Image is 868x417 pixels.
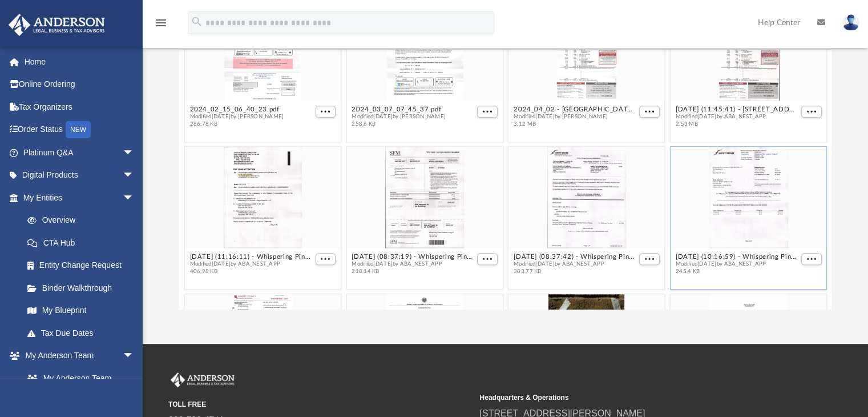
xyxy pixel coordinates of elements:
[16,322,151,344] a: Tax Due Dates
[675,106,798,113] button: [DATE] (11:45:41) - [STREET_ADDRESS][PERSON_NAME] North Trust - Land Trust Documents from Ramsey ...
[123,186,146,210] span: arrow_drop_down
[352,113,446,121] span: Modified [DATE] by [PERSON_NAME]
[842,14,859,31] img: User Pic
[168,399,471,410] small: TOLL FREE
[352,253,475,260] button: [DATE] (08:37:19) - Whispering Pines Assisted Living of [GEOGRAPHIC_DATA], LLC - Mail from SFM.pdf
[191,15,203,28] i: search
[154,22,168,30] a: menu
[8,73,151,96] a: Online Ordering
[16,367,140,390] a: My Anderson Team
[477,106,498,118] button: More options
[514,253,637,260] button: [DATE] (08:37:42) - Whispering Pines Assisted Living of [GEOGRAPHIC_DATA], LLC - Mail from West B...
[675,268,798,275] span: 245.4 KB
[16,276,151,299] a: Binder Walkthrough
[479,392,782,403] small: Headquarters & Operations
[8,164,151,187] a: Digital Productsarrow_drop_down
[66,121,91,138] div: NEW
[8,344,146,367] a: My Anderson Teamarrow_drop_down
[675,121,798,128] span: 2.53 MB
[123,164,146,187] span: arrow_drop_down
[5,14,108,36] img: Anderson Advisors Platinum Portal
[8,118,151,142] a: Order StatusNEW
[168,372,237,387] img: Anderson Advisors Platinum Portal
[189,260,313,268] span: Modified [DATE] by ABA_NEST_APP
[123,344,146,368] span: arrow_drop_down
[123,141,146,165] span: arrow_drop_down
[352,106,446,113] button: 2024_03_07_07_45_37.pdf
[8,186,151,209] a: My Entitiesarrow_drop_down
[801,106,822,118] button: More options
[16,231,151,254] a: CTA Hub
[179,50,832,309] div: grid
[477,253,498,265] button: More options
[16,209,151,232] a: Overview
[514,106,637,113] button: 2024_04_02 - [GEOGRAPHIC_DATA][PERSON_NAME] North Trust - [GEOGRAPHIC_DATA] Tax Collector.pdf
[8,95,151,118] a: Tax Organizers
[675,260,798,268] span: Modified [DATE] by ABA_NEST_APP
[639,253,660,265] button: More options
[514,260,637,268] span: Modified [DATE] by ABA_NEST_APP
[189,113,284,121] span: Modified [DATE] by [PERSON_NAME]
[315,106,336,118] button: More options
[8,141,151,164] a: Platinum Q&Aarrow_drop_down
[8,50,151,73] a: Home
[675,253,798,260] button: [DATE] (10:16:59) - Whispering Pines Assisted Living of Roseville, LLC - Mail.pdf
[154,16,168,30] i: menu
[16,299,146,322] a: My Blueprint
[352,268,475,275] span: 218.14 KB
[315,253,336,265] button: More options
[514,121,637,128] span: 3.12 MB
[189,268,313,275] span: 406.98 KB
[514,268,637,275] span: 303.77 KB
[514,113,637,121] span: Modified [DATE] by [PERSON_NAME]
[352,121,446,128] span: 258.6 KB
[639,106,660,118] button: More options
[352,260,475,268] span: Modified [DATE] by ABA_NEST_APP
[16,254,151,277] a: Entity Change Request
[189,253,313,260] button: [DATE] (11:16:11) - Whispering Pines Assisted Living of Roseville, LLC - Mail from [PERSON_NAME] ...
[189,121,284,128] span: 286.78 KB
[801,253,822,265] button: More options
[675,113,798,121] span: Modified [DATE] by ABA_NEST_APP
[189,106,284,113] button: 2024_02_15_06_40_23.pdf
